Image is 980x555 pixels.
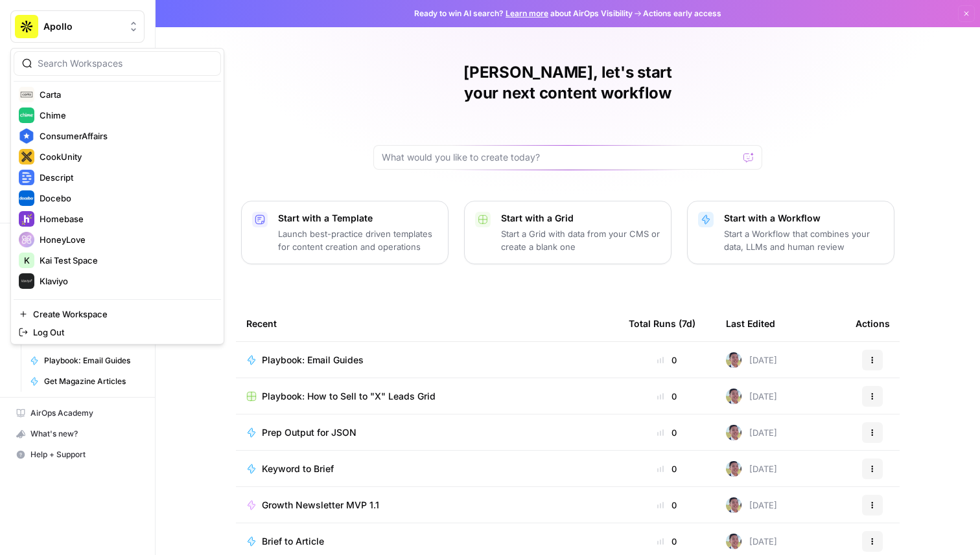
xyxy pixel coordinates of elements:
[856,306,890,341] div: Actions
[40,212,211,225] span: Homebase
[724,212,883,225] p: Start with a Workflow
[629,462,705,475] div: 0
[40,150,211,163] span: CookUnity
[726,352,741,368] img: 99f2gcj60tl1tjps57nny4cf0tt1
[726,497,741,513] img: 99f2gcj60tl1tjps57nny4cf0tt1
[33,308,211,321] span: Create Workspace
[726,352,777,368] div: [DATE]
[726,461,741,477] img: 99f2gcj60tl1tjps57nny4cf0tt1
[629,426,705,439] div: 0
[10,10,145,43] button: Workspace: Apollo
[687,201,894,264] button: Start with a WorkflowStart a Workflow that combines your data, LLMs and human review
[629,535,705,548] div: 0
[40,233,211,246] span: HoneyLove
[19,211,34,227] img: Homebase Logo
[246,306,608,341] div: Recent
[14,323,221,341] a: Log Out
[726,461,777,477] div: [DATE]
[382,151,738,164] input: What would you like to create today?
[629,354,705,367] div: 0
[30,449,139,460] span: Help + Support
[262,426,356,439] span: Prep Output for JSON
[501,227,660,253] p: Start a Grid with data from your CMS or create a blank one
[44,376,139,387] span: Get Magazine Articles
[15,15,38,38] img: Apollo Logo
[726,534,777,549] div: [DATE]
[40,109,211,122] span: Chime
[373,62,762,104] h1: [PERSON_NAME], let's start your next content workflow
[44,355,139,367] span: Playbook: Email Guides
[464,201,671,264] button: Start with a GridStart a Grid with data from your CMS or create a blank one
[726,425,741,440] img: 99f2gcj60tl1tjps57nny4cf0tt1
[10,48,224,345] div: Workspace: Apollo
[262,462,334,475] span: Keyword to Brief
[629,499,705,512] div: 0
[40,192,211,205] span: Docebo
[19,273,34,289] img: Klaviyo Logo
[19,87,34,102] img: Carta Logo
[726,497,777,513] div: [DATE]
[40,275,211,288] span: Klaviyo
[262,499,379,512] span: Growth Newsletter MVP 1.1
[246,354,608,367] a: Playbook: Email Guides
[278,212,437,225] p: Start with a Template
[11,424,144,444] div: What's new?
[246,462,608,475] a: Keyword to Brief
[643,8,721,19] span: Actions early access
[19,190,34,206] img: Docebo Logo
[33,326,211,339] span: Log Out
[40,130,211,142] span: ConsumerAffairs
[262,535,324,548] span: Brief to Article
[24,371,145,392] a: Get Magazine Articles
[40,88,211,101] span: Carta
[506,8,548,18] a: Learn more
[30,407,139,419] span: AirOps Academy
[278,227,437,253] p: Launch best-practice driven templates for content creation and operations
[24,350,145,371] a: Playbook: Email Guides
[19,232,34,247] img: HoneyLove Logo
[724,227,883,253] p: Start a Workflow that combines your data, LLMs and human review
[40,171,211,184] span: Descript
[246,499,608,512] a: Growth Newsletter MVP 1.1
[10,424,145,444] button: What's new?
[726,389,741,404] img: 99f2gcj60tl1tjps57nny4cf0tt1
[38,57,213,70] input: Search Workspaces
[414,8,633,19] span: Ready to win AI search? about AirOps Visibility
[246,535,608,548] a: Brief to Article
[726,306,775,341] div: Last Edited
[19,170,34,185] img: Descript Logo
[19,128,34,144] img: ConsumerAffairs Logo
[726,534,741,549] img: 99f2gcj60tl1tjps57nny4cf0tt1
[43,20,122,33] span: Apollo
[246,426,608,439] a: Prep Output for JSON
[629,306,695,341] div: Total Runs (7d)
[241,201,449,264] button: Start with a TemplateLaunch best-practice driven templates for content creation and operations
[246,390,608,403] a: Playbook: How to Sell to "X" Leads Grid
[726,389,777,404] div: [DATE]
[10,403,145,424] a: AirOps Academy
[10,444,145,465] button: Help + Support
[262,390,436,403] span: Playbook: How to Sell to "X" Leads Grid
[726,425,777,440] div: [DATE]
[40,254,211,267] span: Kai Test Space
[501,212,660,225] p: Start with a Grid
[262,354,364,367] span: Playbook: Email Guides
[19,149,34,164] img: CookUnity Logo
[14,305,221,323] a: Create Workspace
[24,254,30,267] span: K
[629,390,705,403] div: 0
[19,108,34,123] img: Chime Logo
